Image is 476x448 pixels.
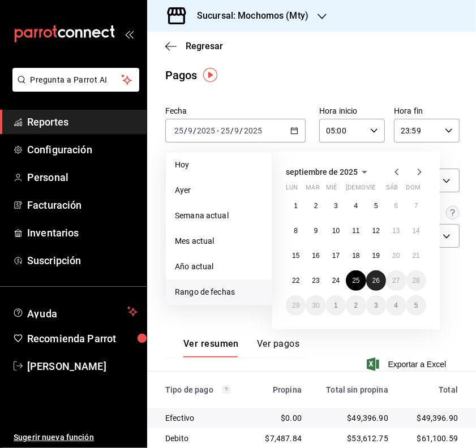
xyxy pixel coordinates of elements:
abbr: 2 de septiembre de 2025 [314,202,318,210]
span: Exportar a Excel [369,357,447,371]
span: Recomienda Parrot [27,331,138,346]
button: 5 de septiembre de 2025 [366,196,386,216]
span: Regresar [186,41,223,51]
span: Sugerir nueva función [14,432,138,443]
span: / [240,126,243,135]
button: septiembre de 2025 [286,165,371,179]
button: 12 de septiembre de 2025 [366,221,386,241]
abbr: 1 de octubre de 2025 [334,301,338,309]
abbr: lunes [286,184,298,196]
abbr: 30 de septiembre de 2025 [312,301,319,309]
button: Pregunta a Parrot AI [12,68,139,92]
abbr: 29 de septiembre de 2025 [292,301,299,309]
button: 30 de septiembre de 2025 [306,295,325,316]
div: $49,396.90 [406,412,458,424]
img: Tooltip marker [203,68,217,82]
button: 5 de octubre de 2025 [406,295,426,316]
abbr: 9 de septiembre de 2025 [314,227,318,235]
div: Pagos [165,67,198,84]
button: 8 de septiembre de 2025 [286,221,306,241]
abbr: 5 de octubre de 2025 [414,301,418,309]
button: 11 de septiembre de 2025 [346,221,366,241]
button: 24 de septiembre de 2025 [326,270,346,291]
button: 27 de septiembre de 2025 [386,270,406,291]
span: Rango de fechas [175,286,263,298]
span: Semana actual [175,210,263,222]
button: Ver pagos [257,338,299,357]
button: 17 de septiembre de 2025 [326,245,346,266]
button: 18 de septiembre de 2025 [346,245,366,266]
abbr: 6 de septiembre de 2025 [394,202,398,210]
abbr: 3 de octubre de 2025 [374,301,378,309]
button: 1 de octubre de 2025 [326,295,346,316]
div: $61,100.59 [406,433,458,444]
button: 10 de septiembre de 2025 [326,221,346,241]
abbr: sábado [386,184,398,196]
abbr: 19 de septiembre de 2025 [372,252,380,260]
button: 3 de octubre de 2025 [366,295,386,316]
abbr: 12 de septiembre de 2025 [372,227,380,235]
button: 13 de septiembre de 2025 [386,221,406,241]
div: $0.00 [256,412,302,424]
span: Reportes [27,114,138,130]
div: Total sin propina [320,385,388,394]
button: 23 de septiembre de 2025 [306,270,325,291]
button: 16 de septiembre de 2025 [306,245,325,266]
input: ---- [243,126,263,135]
input: ---- [196,126,216,135]
abbr: martes [306,184,319,196]
abbr: 5 de septiembre de 2025 [374,202,378,210]
div: Efectivo [165,412,238,424]
button: 1 de septiembre de 2025 [286,196,306,216]
button: 15 de septiembre de 2025 [286,245,306,266]
span: / [193,126,196,135]
svg: Los pagos realizados con Pay y otras terminales son montos brutos. [222,386,230,394]
abbr: 20 de septiembre de 2025 [392,252,400,260]
span: - [217,126,219,135]
abbr: 14 de septiembre de 2025 [413,227,420,235]
button: 4 de septiembre de 2025 [346,196,366,216]
abbr: 7 de septiembre de 2025 [414,202,418,210]
button: 25 de septiembre de 2025 [346,270,366,291]
span: Facturación [27,197,138,213]
abbr: 16 de septiembre de 2025 [312,252,319,260]
abbr: 10 de septiembre de 2025 [332,227,340,235]
span: / [230,126,234,135]
span: septiembre de 2025 [286,167,358,176]
abbr: 4 de septiembre de 2025 [354,202,358,210]
abbr: 2 de octubre de 2025 [354,301,358,309]
span: Año actual [175,261,263,273]
button: 7 de septiembre de 2025 [406,196,426,216]
button: 9 de septiembre de 2025 [306,221,325,241]
div: $49,396.90 [320,412,388,424]
abbr: 23 de septiembre de 2025 [312,277,319,285]
span: Inventarios [27,225,138,240]
abbr: 18 de septiembre de 2025 [352,252,359,260]
abbr: 28 de septiembre de 2025 [413,277,420,285]
button: 19 de septiembre de 2025 [366,245,386,266]
span: [PERSON_NAME] [27,359,138,374]
button: 2 de octubre de 2025 [346,295,366,316]
div: $53,612.75 [320,433,388,444]
label: Hora inicio [319,107,385,115]
div: navigation tabs [183,338,299,357]
div: Debito [165,433,238,444]
abbr: 1 de septiembre de 2025 [294,202,298,210]
abbr: 22 de septiembre de 2025 [292,277,299,285]
input: -- [174,126,184,135]
button: Regresar [165,41,223,51]
span: / [184,126,187,135]
label: Hora fin [394,107,460,115]
button: open_drawer_menu [125,29,134,38]
button: 20 de septiembre de 2025 [386,245,406,266]
abbr: 21 de septiembre de 2025 [413,252,420,260]
button: 29 de septiembre de 2025 [286,295,306,316]
input: -- [187,126,193,135]
div: Total [406,385,458,394]
button: 6 de septiembre de 2025 [386,196,406,216]
h3: Sucursal: Mochomos (Mty) [188,9,308,23]
span: Suscripción [27,253,138,268]
span: Personal [27,170,138,185]
button: 22 de septiembre de 2025 [286,270,306,291]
